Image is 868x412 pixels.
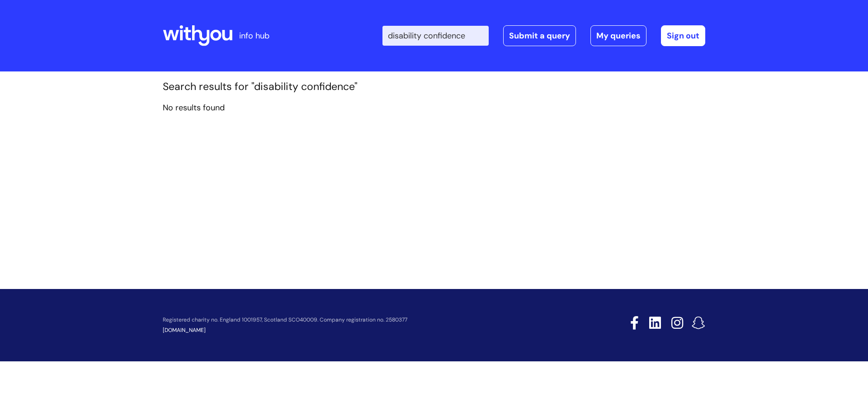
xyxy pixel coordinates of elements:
a: [DOMAIN_NAME] [163,327,206,334]
p: No results found [163,100,705,115]
a: Sign out [661,25,705,46]
p: Registered charity no. England 1001957, Scotland SCO40009. Company registration no. 2580377 [163,317,566,323]
p: info hub [239,28,269,43]
a: My queries [590,25,646,46]
h1: Search results for "disability confidence" [163,81,705,93]
div: | - [382,25,705,46]
input: Search [382,26,489,46]
a: Submit a query [503,25,576,46]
